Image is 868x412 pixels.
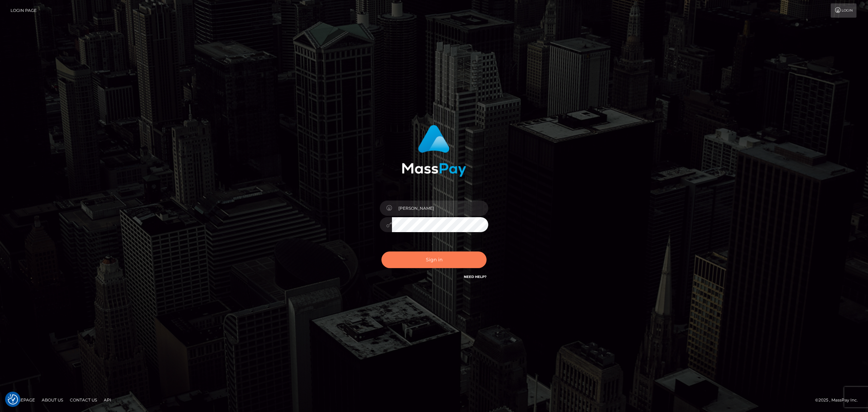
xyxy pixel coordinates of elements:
button: Consent Preferences [8,394,18,405]
img: MassPay Login [402,125,466,177]
div: © 2025 , MassPay Inc. [815,396,863,404]
a: API [101,395,114,405]
button: Sign in [381,251,487,268]
a: Login [831,3,856,18]
a: Login Page [11,3,37,18]
a: Contact Us [67,395,100,405]
img: Revisit consent button [8,394,18,405]
a: About Us [39,395,66,405]
input: Username... [392,201,488,216]
a: Need Help? [464,275,487,279]
a: Homepage [7,395,38,405]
